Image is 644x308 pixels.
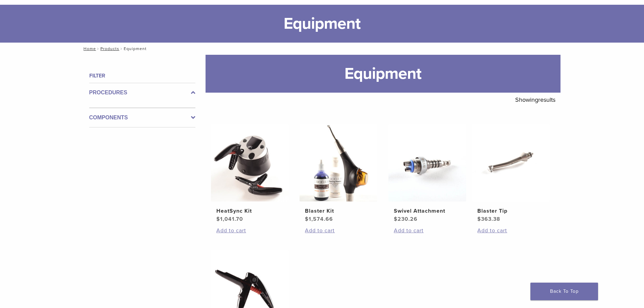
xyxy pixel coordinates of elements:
[119,47,124,50] span: /
[89,114,195,122] label: Components
[206,55,560,93] h1: Equipment
[305,227,372,235] a: Add to cart: “Blaster Kit”
[477,227,544,235] a: Add to cart: “Blaster Tip”
[79,43,566,55] nav: Equipment
[515,93,555,107] p: Showing results
[89,89,195,97] label: Procedures
[211,124,289,223] a: HeatSync KitHeatSync Kit $1,041.70
[216,207,283,215] h2: HeatSync Kit
[394,216,398,222] span: $
[388,124,467,223] a: Swivel AttachmentSwivel Attachment $230.26
[305,207,372,215] h2: Blaster Kit
[477,216,481,222] span: $
[394,216,418,222] bdi: 230.26
[211,124,289,202] img: HeatSync Kit
[216,216,220,222] span: $
[394,207,461,215] h2: Swivel Attachment
[216,216,243,222] bdi: 1,041.70
[300,124,377,202] img: Blaster Kit
[472,124,550,202] img: Blaster Tip
[96,47,100,50] span: /
[305,216,333,222] bdi: 1,574.66
[388,124,466,202] img: Swivel Attachment
[477,216,500,222] bdi: 363.38
[299,124,378,223] a: Blaster KitBlaster Kit $1,574.66
[89,72,195,80] h4: Filter
[530,283,598,300] a: Back To Top
[394,227,461,235] a: Add to cart: “Swivel Attachment”
[305,216,309,222] span: $
[472,124,550,223] a: Blaster TipBlaster Tip $363.38
[477,207,544,215] h2: Blaster Tip
[81,46,96,51] a: Home
[216,227,283,235] a: Add to cart: “HeatSync Kit”
[100,46,119,51] a: Products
